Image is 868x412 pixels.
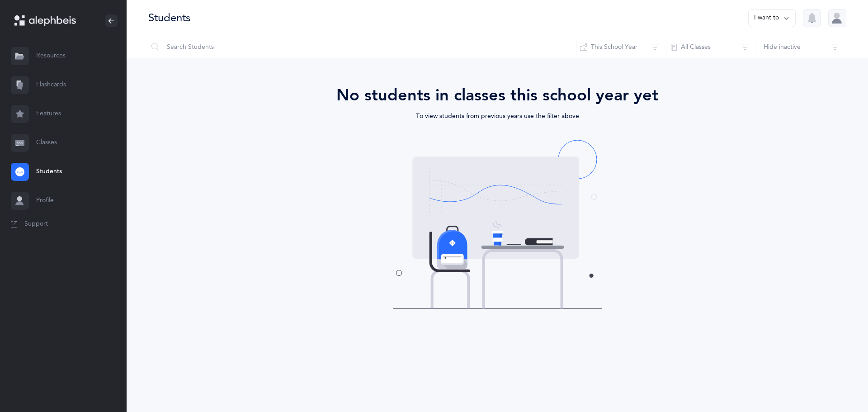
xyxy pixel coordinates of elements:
button: I want to [748,9,796,27]
button: This School Year [576,36,666,58]
input: Search Students [148,36,576,58]
img: students-coming-soon.svg [390,140,605,309]
div: No students in classes this school year yet [262,83,732,108]
span: Support [24,220,48,229]
button: All Classes [666,36,756,58]
div: Students [148,10,190,25]
div: To view students from previous years use the filter above [316,108,678,122]
button: Hide inactive [756,36,846,58]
